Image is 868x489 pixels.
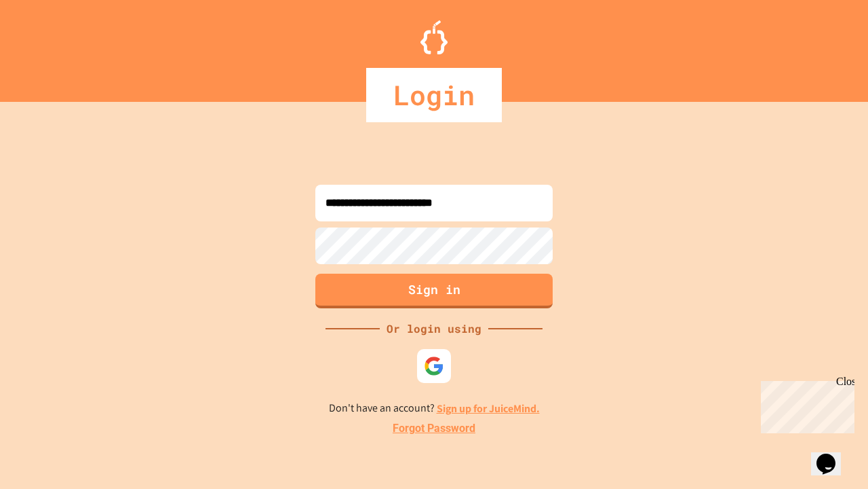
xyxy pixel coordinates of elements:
img: google-icon.svg [424,356,444,376]
img: Logo.svg [420,20,448,54]
a: Sign up for JuiceMind. [437,401,540,416]
p: Don't have an account? [329,400,540,417]
div: Chat with us now!Close [5,5,94,86]
a: Forgot Password [393,420,475,437]
iframe: chat widget [811,435,854,475]
iframe: chat widget [755,376,854,433]
button: Sign in [315,274,553,308]
div: Or login using [380,321,488,337]
div: Login [366,68,502,122]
